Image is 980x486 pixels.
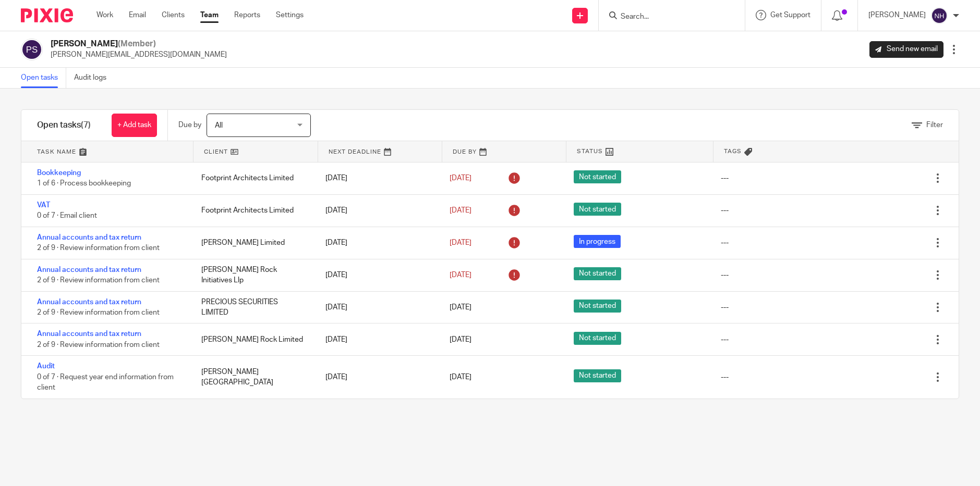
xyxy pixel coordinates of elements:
[191,259,315,291] div: [PERSON_NAME] Rock Initiatives Llp
[574,170,621,183] span: Not started
[129,10,146,20] a: Email
[450,239,471,246] span: [DATE]
[37,212,97,219] span: 0 of 7 · Email client
[118,40,156,48] span: (Member)
[37,169,81,177] a: Bookkeeping
[37,234,141,241] a: Annual accounts and tax return
[315,168,439,189] div: [DATE]
[191,200,315,221] div: Footprint Architects Limited
[721,270,729,280] div: ---
[721,173,729,183] div: ---
[37,373,174,392] span: 0 of 7 · Request year end information from client
[574,300,621,313] span: Not started
[191,329,315,350] div: [PERSON_NAME] Rock Limited
[96,10,113,20] a: Work
[191,362,315,393] div: [PERSON_NAME] [GEOGRAPHIC_DATA]
[276,10,304,20] a: Settings
[191,292,315,323] div: PRECIOUS SECURITIES LIMITED
[770,11,810,19] span: Get Support
[21,8,73,22] img: Pixie
[191,168,315,189] div: Footprint Architects Limited
[200,10,219,20] a: Team
[315,232,439,253] div: [DATE]
[234,10,260,20] a: Reports
[162,10,185,20] a: Clients
[37,244,160,252] span: 2 of 9 · Review information from client
[931,7,948,24] img: svg%3E
[21,39,43,60] img: svg%3E
[450,271,471,279] span: [DATE]
[721,238,729,248] div: ---
[315,265,439,285] div: [DATE]
[74,68,114,88] a: Audit logs
[315,200,439,221] div: [DATE]
[574,267,621,280] span: Not started
[51,39,227,49] h2: [PERSON_NAME]
[315,297,439,318] div: [DATE]
[315,367,439,388] div: [DATE]
[721,302,729,313] div: ---
[868,10,926,20] p: [PERSON_NAME]
[37,180,131,188] span: 1 of 6 · Process bookkeeping
[926,121,943,129] span: Filter
[450,336,471,343] span: [DATE]
[574,203,621,216] span: Not started
[574,369,621,382] span: Not started
[37,298,141,306] a: Annual accounts and tax return
[620,13,713,22] input: Search
[37,120,91,131] h1: Open tasks
[450,207,471,214] span: [DATE]
[315,329,439,350] div: [DATE]
[112,114,157,137] a: + Add task
[37,266,141,273] a: Annual accounts and tax return
[21,68,66,88] a: Open tasks
[191,232,315,253] div: [PERSON_NAME] Limited
[37,277,160,284] span: 2 of 9 · Review information from client
[51,49,227,60] p: [PERSON_NAME][EMAIL_ADDRESS][DOMAIN_NAME]
[37,330,141,338] a: Annual accounts and tax return
[450,304,471,311] span: [DATE]
[37,309,160,316] span: 2 of 9 · Review information from client
[869,41,943,58] a: Send new email
[574,332,621,345] span: Not started
[81,121,91,129] span: (7)
[721,372,729,382] div: ---
[574,235,621,248] span: In progress
[450,175,471,182] span: [DATE]
[37,363,55,370] a: Audit
[577,147,603,156] span: Status
[215,122,223,129] span: All
[178,120,201,130] p: Due by
[724,147,742,156] span: Tags
[721,205,729,216] div: ---
[450,373,471,381] span: [DATE]
[37,341,160,348] span: 2 of 9 · Review information from client
[37,202,50,209] a: VAT
[721,334,729,345] div: ---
